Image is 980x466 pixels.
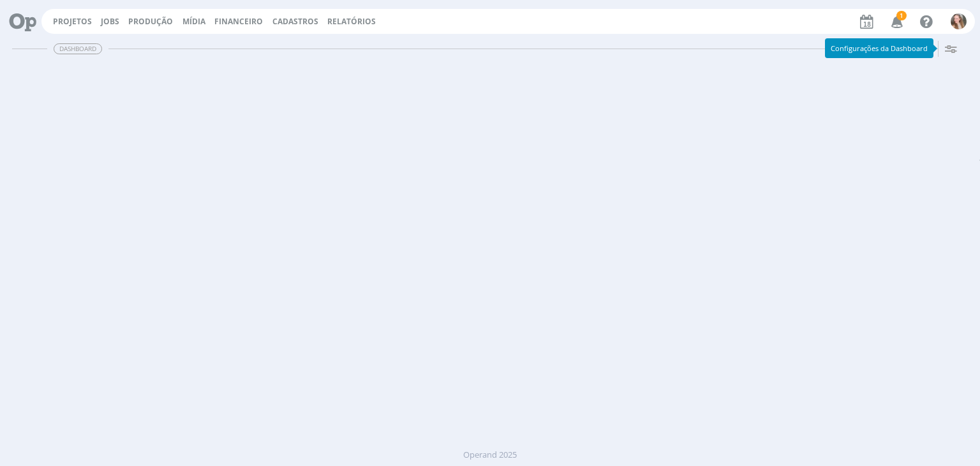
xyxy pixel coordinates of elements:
[896,11,907,20] span: 1
[97,17,123,27] button: Jobs
[825,38,933,58] div: Configurações da Dashboard
[211,17,267,27] button: Financeiro
[950,10,967,33] button: G
[49,17,96,27] button: Projetos
[883,10,909,33] button: 1
[53,16,92,27] a: Projetos
[179,17,209,27] button: Mídia
[124,17,177,27] button: Produção
[269,17,322,27] button: Cadastros
[54,43,102,54] span: Dashboard
[182,16,205,27] a: Mídia
[128,16,173,27] a: Produção
[951,13,967,29] img: G
[327,16,376,27] a: Relatórios
[214,16,263,27] a: Financeiro
[101,16,119,27] a: Jobs
[272,16,318,27] span: Cadastros
[323,17,380,27] button: Relatórios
